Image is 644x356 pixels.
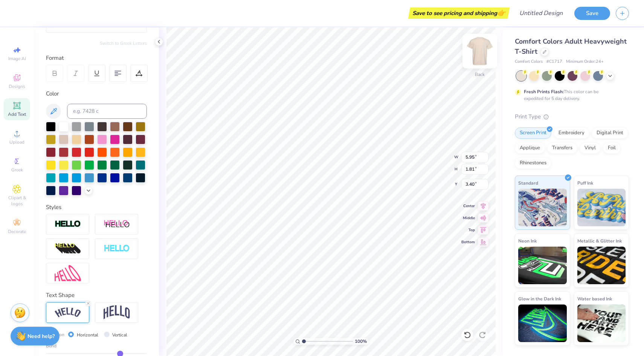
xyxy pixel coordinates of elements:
span: Standard [518,179,538,187]
label: Horizontal [77,332,98,338]
span: Greek [11,167,23,173]
img: 3d Illusion [55,243,81,255]
div: Save to see pricing and shipping [410,8,508,19]
img: Arch [104,305,130,320]
img: Negative Space [104,244,130,253]
div: Styles [46,203,147,212]
div: Back [475,71,485,78]
img: Metallic & Glitter Ink [577,247,626,284]
img: Glow in the Dark Ink [518,304,567,342]
img: Standard [518,189,567,226]
span: Water based Ink [577,295,612,303]
div: Vinyl [580,142,601,154]
div: Embroidery [554,127,589,139]
span: Middle [461,215,475,221]
span: 👉 [497,8,505,17]
span: Comfort Colors Adult Heavyweight T-Shirt [515,37,627,56]
div: Applique [515,142,545,154]
div: Color [46,89,147,98]
div: Foil [603,142,621,154]
span: Minimum Order: 24 + [566,59,604,65]
span: Comfort Colors [515,59,543,65]
img: Puff Ink [577,189,626,226]
button: Save [574,7,610,20]
span: 100 % [355,338,367,345]
input: Untitled Design [513,6,569,21]
span: Upload [9,139,24,145]
button: Switch to Greek Letters [100,40,147,46]
span: Decorate [8,229,26,235]
span: Image AI [8,56,26,62]
strong: Need help? [27,333,55,340]
span: Metallic & Glitter Ink [577,237,622,245]
span: Neon Ink [518,237,537,245]
div: Digital Print [592,127,628,139]
img: Neon Ink [518,247,567,284]
div: Screen Print [515,127,551,139]
span: Top [461,227,475,233]
span: Clipart & logos [4,195,30,207]
strong: Fresh Prints Flash: [524,89,564,95]
div: Print Type [515,112,629,121]
span: # C1717 [546,59,562,65]
img: Water based Ink [577,304,626,342]
div: This color can be expedited for 5 day delivery. [524,88,617,102]
img: Free Distort [55,265,81,281]
span: Bottom [461,239,475,245]
span: Designs [9,83,25,89]
div: Text Shape [46,291,147,300]
img: Shadow [104,220,130,229]
span: Add Text [8,111,26,117]
img: Arc [55,308,81,318]
div: Format [46,54,148,62]
div: Rhinestones [515,158,551,169]
span: Center [461,203,475,209]
label: Vertical [112,332,127,338]
input: e.g. 7428 c [67,104,147,119]
span: Bend [46,342,56,349]
img: Back [465,36,495,66]
div: Transfers [547,142,577,154]
span: Puff Ink [577,179,593,187]
img: Stroke [55,220,81,229]
span: Glow in the Dark Ink [518,295,561,303]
